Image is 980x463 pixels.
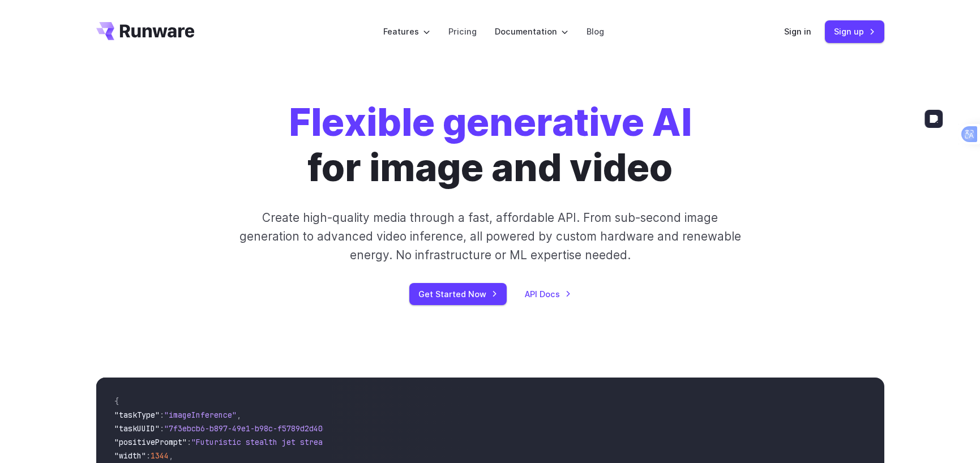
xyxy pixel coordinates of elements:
span: : [160,410,164,420]
span: "positivePrompt" [114,437,187,447]
a: Get Started Now [409,283,507,305]
span: "Futuristic stealth jet streaking through a neon-lit cityscape with glowing purple exhaust" [191,437,604,447]
strong: Flexible generative AI [289,99,692,145]
span: , [169,451,173,461]
a: Pricing [448,25,477,38]
span: : [160,423,164,434]
p: Create high-quality media through a fast, affordable API. From sub-second image generation to adv... [238,208,742,265]
label: Features [383,25,430,38]
a: Blog [587,25,604,38]
span: , [237,410,241,420]
a: Sign in [784,25,811,38]
a: Sign up [825,20,884,42]
a: Go to / [96,22,195,40]
span: "7f3ebcb6-b897-49e1-b98c-f5789d2d40d7" [164,423,336,434]
h1: for image and video [289,100,692,190]
a: API Docs [525,288,571,301]
label: Documentation [495,25,568,38]
span: "taskType" [114,410,160,420]
span: "taskUUID" [114,423,160,434]
span: "imageInference" [164,410,237,420]
span: : [187,437,191,447]
span: 1344 [151,451,169,461]
span: "width" [114,451,146,461]
span: { [114,396,119,406]
span: : [146,451,151,461]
